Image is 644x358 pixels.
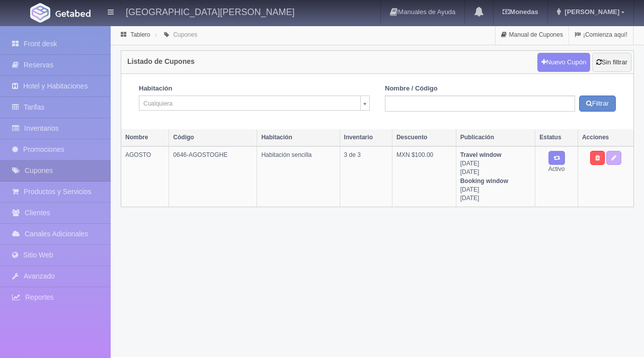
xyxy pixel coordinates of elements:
div: [DATE] [460,186,531,194]
div: [DATE] [460,168,531,176]
img: Getabed [55,10,91,17]
h4: [GEOGRAPHIC_DATA][PERSON_NAME] [126,5,294,18]
strong: Booking window [460,177,508,185]
button: Filtrar [579,96,616,112]
a: Tablero [130,31,150,38]
td: 0646-AGOSTOGHE [169,146,257,207]
div: [DATE] [460,159,531,168]
th: Inventario [340,129,392,146]
a: Nuevo Cupón [537,53,591,72]
th: Nombre [121,129,169,146]
span: Cualquiera [143,96,356,111]
th: Habitación [257,129,340,146]
a: Manual de Cupones [496,25,569,45]
th: Publicación [456,129,535,146]
strong: Travel window [460,151,502,158]
b: Monedas [503,8,538,16]
td: Habitación sencilla [257,146,340,207]
label: Habitación [139,84,172,94]
div: [DATE] [460,194,531,203]
td: 3 de 3 [340,146,392,207]
div: MXN $100.00 [396,151,452,159]
img: Getabed [30,3,50,23]
td: Activo [535,146,578,207]
td: AGOSTO [121,146,169,207]
label: Nombre / Código [385,84,438,94]
a: Cupones [173,31,197,38]
th: Acciones [578,129,633,146]
a: Cualquiera [139,96,370,111]
h4: Listado de Cupones [127,58,195,65]
th: Descuento [392,129,456,146]
a: Sin filtrar [592,53,631,72]
span: [PERSON_NAME] [562,8,619,16]
th: Código [169,129,257,146]
th: Estatus [535,129,578,146]
a: ¡Comienza aquí! [569,25,633,45]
